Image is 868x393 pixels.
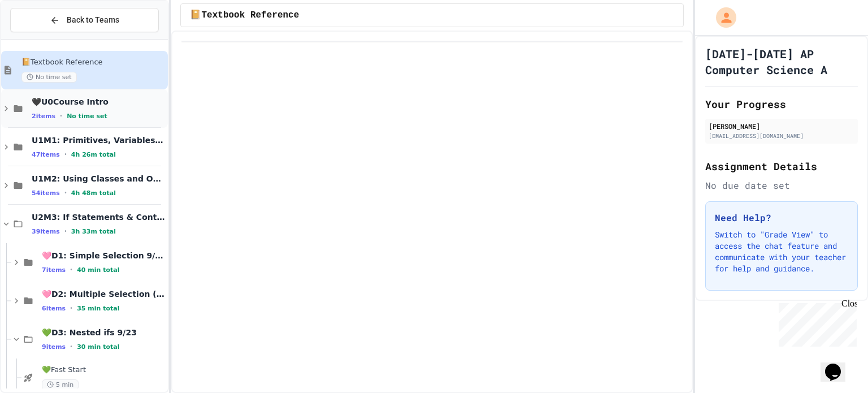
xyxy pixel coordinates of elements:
[705,46,858,77] h1: [DATE]-[DATE] AP Computer Science A
[715,211,848,224] h3: Need Help?
[715,229,848,274] p: Switch to "Grade View" to access the chat feature and communicate with your teacher for help and ...
[10,8,159,32] button: Back to Teams
[774,299,857,347] iframe: chat widget
[64,227,67,236] span: •
[705,179,858,192] div: No due date set
[709,132,854,140] div: [EMAIL_ADDRESS][DOMAIN_NAME]
[42,266,66,274] span: 7 items
[821,348,857,382] iframe: chat widget
[32,135,166,145] span: U1M1: Primitives, Variables, Basic I/O
[70,342,72,351] span: •
[42,365,166,375] span: 💚Fast Start
[64,150,67,159] span: •
[64,188,67,197] span: •
[77,305,119,312] span: 35 min total
[70,304,72,313] span: •
[77,266,119,274] span: 40 min total
[21,72,77,83] span: No time set
[42,327,166,338] span: 💚D3: Nested ifs 9/23
[32,174,166,184] span: U1M2: Using Classes and Objects
[70,265,72,274] span: •
[32,113,55,120] span: 2 items
[5,5,78,72] div: Chat with us now!Close
[32,151,60,158] span: 47 items
[32,212,166,222] span: U2M3: If Statements & Control Flow
[32,97,166,107] span: 🖤U0Course Intro
[42,305,66,312] span: 6 items
[705,96,858,112] h2: Your Progress
[42,251,166,261] span: 🩷D1: Simple Selection 9/19
[709,121,854,131] div: [PERSON_NAME]
[32,189,60,197] span: 54 items
[60,111,62,120] span: •
[42,379,79,390] span: 5 min
[21,58,166,67] span: 📔Textbook Reference
[67,113,107,120] span: No time set
[71,189,116,197] span: 4h 48m total
[705,158,858,174] h2: Assignment Details
[77,343,119,351] span: 30 min total
[71,151,116,158] span: 4h 26m total
[42,289,166,299] span: 🩷D2: Multiple Selection (else) 9/19
[71,228,116,235] span: 3h 33m total
[67,14,119,26] span: Back to Teams
[190,8,299,22] span: 📔Textbook Reference
[32,228,60,235] span: 39 items
[42,343,66,351] span: 9 items
[704,5,739,31] div: My Account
